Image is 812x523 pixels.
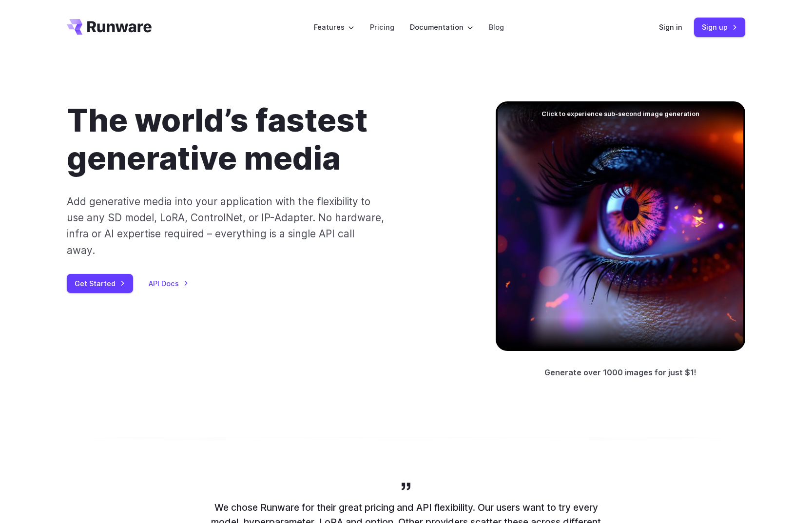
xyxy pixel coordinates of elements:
[544,367,696,379] p: Generate over 1000 images for just $1!
[314,21,354,33] label: Features
[370,21,394,33] a: Pricing
[67,194,385,258] p: Add generative media into your application with the flexibility to use any SD model, LoRA, Contro...
[410,21,473,33] label: Documentation
[67,101,464,178] h1: The world’s fastest generative media
[149,278,189,289] a: API Docs
[67,19,152,35] a: Go to /
[694,18,745,37] a: Sign up
[67,274,133,293] a: Get Started
[659,21,682,33] a: Sign in
[489,21,504,33] a: Blog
